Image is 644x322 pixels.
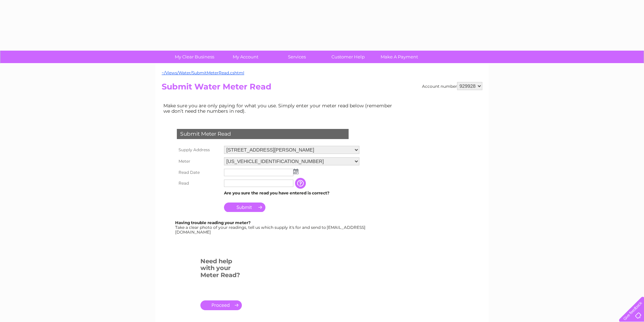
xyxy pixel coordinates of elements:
[422,82,482,90] div: Account number
[162,70,244,75] a: ~/Views/Water/SubmitMeterRead.cshtml
[175,144,222,156] th: Supply Address
[200,300,242,310] a: .
[175,156,222,167] th: Meter
[177,129,349,139] div: Submit Meter Read
[320,51,376,63] a: Customer Help
[167,51,222,63] a: My Clear Business
[162,101,397,115] td: Make sure you are only paying for what you use. Simply enter your meter read below (remember we d...
[200,257,242,282] h3: Need help with your Meter Read?
[222,189,361,197] td: Are you sure the read you have entered is correct?
[295,178,307,189] input: Information
[175,220,366,234] div: Take a clear photo of your readings, tell us which supply it's for and send to [EMAIL_ADDRESS][DO...
[269,51,325,63] a: Services
[293,169,298,174] img: ...
[218,51,273,63] a: My Account
[372,51,427,63] a: Make A Payment
[175,167,222,178] th: Read Date
[175,220,251,225] b: Having trouble reading your meter?
[175,178,222,189] th: Read
[224,203,265,212] input: Submit
[162,82,482,95] h2: Submit Water Meter Read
